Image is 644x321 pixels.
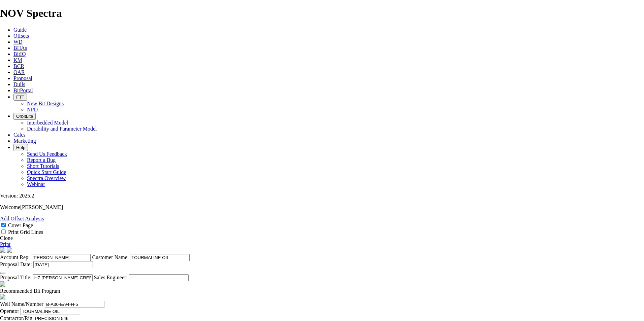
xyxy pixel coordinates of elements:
a: Proposal [13,75,32,81]
a: Interbedded Model [27,120,68,126]
a: BitPortal [13,87,33,93]
a: OAR [13,69,25,75]
a: BitIQ [13,51,26,57]
a: New Bit Designs [27,101,64,106]
button: FTT [13,94,27,101]
label: Sales Engineer: [94,275,128,280]
a: Webinar [27,181,45,187]
label: Customer Name: [92,254,129,260]
a: NPD [27,107,38,112]
a: Short Tutorials [27,163,59,169]
span: Help [16,145,25,150]
a: Spectra Overview [27,175,66,181]
a: Quick Start Guide [27,169,66,175]
a: Marketing [13,138,36,144]
a: Report a Bug [27,157,56,163]
a: Calcs [13,132,26,138]
a: KM [13,57,22,63]
img: cover-graphic.e5199e77.png [7,247,12,253]
button: Help [13,144,28,151]
a: BCR [13,63,24,69]
label: Print Grid Lines [8,229,43,235]
a: Guide [13,27,27,33]
span: OrbitLite [16,114,33,119]
a: Dulls [13,81,25,87]
a: WD [13,39,23,45]
span: [PERSON_NAME] [20,204,63,210]
label: Cover Page [8,222,33,228]
a: Durability and Parameter Model [27,126,97,132]
a: Send Us Feedback [27,151,67,157]
a: BHAs [13,45,27,51]
a: Offsets [13,33,29,39]
span: FTT [16,95,24,100]
button: OrbitLite [13,113,36,120]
